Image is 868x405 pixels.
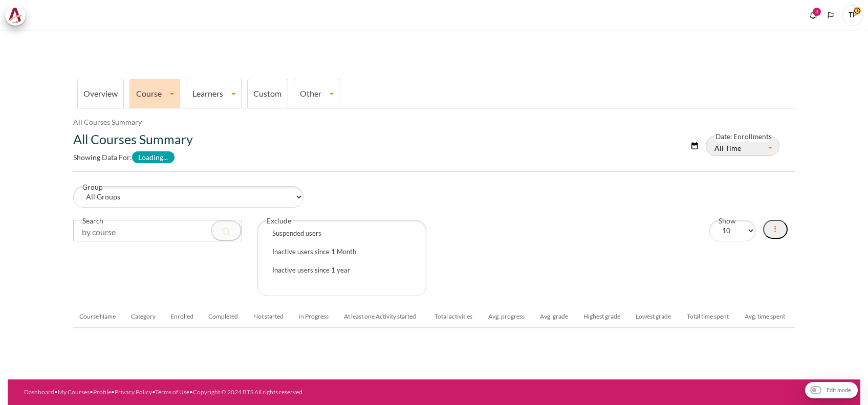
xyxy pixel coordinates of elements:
[540,312,571,321] div: Avg. grade
[24,388,482,397] div: • • • • •
[813,8,821,16] div: 3
[8,30,860,366] section: Content
[706,136,779,156] button: All Time
[74,220,242,241] input: by course
[58,388,90,396] a: My Courses
[24,388,54,396] a: Dashboard
[806,8,821,23] div: Show notification window with 3 new notifications
[130,88,180,98] a: Course
[268,225,416,241] option: Suspended users
[842,5,863,26] a: User menu
[435,312,476,321] div: Total activities
[745,312,789,321] div: Avg. time spent
[79,312,119,321] div: Course Name
[208,312,241,321] div: Completed
[687,312,732,321] div: Total time spent
[132,151,175,163] span: Loading...
[488,312,528,321] div: Avg. progress
[73,131,547,147] h2: All Courses Summary
[73,151,175,163] label: Showing data for:
[155,388,189,396] a: Terms of Use
[823,8,838,23] button: Languages
[268,243,416,260] option: Inactive users since 1 Month
[193,388,302,396] a: Copyright © 2024 BTS All rights reserved
[715,131,772,142] label: Date: Enrollments
[82,216,103,227] label: Search
[93,388,111,396] a: Profile
[294,88,340,98] a: Other
[82,182,103,193] label: Group
[298,312,332,321] div: In Progress
[267,216,291,227] label: Exclude
[344,312,422,321] div: At least one Activity started
[73,117,142,127] li: All Courses Summary
[583,312,624,321] div: Highest grade
[636,312,674,321] div: Lowest grade
[842,5,863,26] span: TP
[186,88,241,98] a: Learners
[719,216,736,227] label: Show
[131,312,158,321] div: Category
[253,312,287,321] div: Not started
[170,312,196,321] div: Enrolled
[73,117,142,127] nav: Navigation bar
[5,5,31,26] a: Architeck Architeck
[253,88,281,98] a: Custom
[115,388,152,396] a: Privacy Policy
[8,8,23,23] img: Architeck
[268,262,416,278] option: Inactive users since 1 year
[83,88,118,98] a: Overview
